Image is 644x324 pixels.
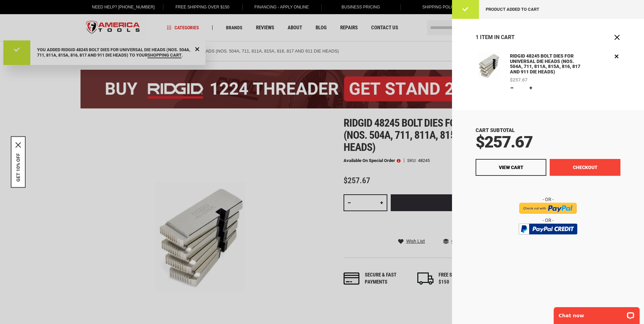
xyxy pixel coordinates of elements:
a: RIDGID 48245 BOLT DIES FOR UNIVERSAL DIE HEADS (NOS. 504A, 711, 811A, 815A, 816, 817 AND 911 DIE ... [476,53,502,92]
span: Item in Cart [480,34,515,40]
span: $257.67 [510,77,527,82]
button: Close [614,34,620,41]
a: RIDGID 48245 BOLT DIES FOR UNIVERSAL DIE HEADS (NOS. 504A, 711, 811A, 815A, 816, 817 AND 911 DIE ... [508,53,586,76]
img: btn_bml_text.png [523,236,573,244]
a: View Cart [476,159,546,176]
iframe: LiveChat chat widget [549,303,644,324]
button: GET 10% OFF [15,153,21,182]
svg: close icon [15,142,21,148]
span: View Cart [499,165,523,170]
img: RIDGID 48245 BOLT DIES FOR UNIVERSAL DIE HEADS (NOS. 504A, 711, 811A, 815A, 816, 817 AND 911 DIE ... [476,53,502,79]
span: $257.67 [476,132,533,152]
span: Product added to cart [486,7,539,12]
button: Checkout [550,159,620,176]
span: Cart Subtotal [476,127,515,133]
button: Close [15,142,21,148]
span: 1 [476,34,479,40]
